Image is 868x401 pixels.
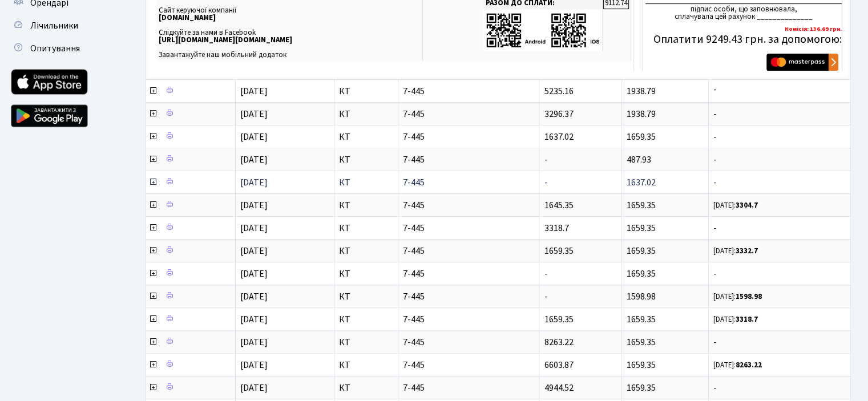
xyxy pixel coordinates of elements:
span: 7-445 [403,246,535,256]
span: - [713,383,846,392]
span: 7-445 [403,132,535,141]
span: 1938.79 [627,85,656,98]
span: [DATE] [240,199,268,212]
span: [DATE] [240,85,268,98]
span: [DATE] [240,268,268,280]
span: 7-445 [403,201,535,210]
span: 1938.79 [627,108,656,120]
span: КТ [339,383,393,392]
span: 7-445 [403,269,535,278]
span: [DATE] [240,382,268,394]
b: 3318.7 [736,314,758,325]
span: КТ [339,361,393,370]
span: 8263.22 [544,336,573,349]
span: [DATE] [240,131,268,143]
span: - [713,269,846,278]
span: [DATE] [240,313,268,326]
span: 7-445 [403,178,535,187]
span: 4944.52 [544,382,573,394]
span: 1637.02 [544,131,573,143]
span: - [713,224,846,233]
span: 1637.02 [627,176,656,189]
span: 7-445 [403,224,535,233]
span: - [713,87,846,96]
span: КТ [339,338,393,347]
a: Опитування [6,37,120,60]
span: [DATE] [240,245,268,257]
span: 1659.35 [627,222,656,234]
span: 7-445 [403,292,535,301]
b: [DOMAIN_NAME] [159,13,216,23]
span: КТ [339,292,393,301]
span: - [544,176,547,189]
span: 487.93 [627,153,651,166]
span: 3296.37 [544,108,573,120]
span: КТ [339,178,393,187]
b: Комісія: 136.69 грн. [785,25,842,33]
small: [DATE]: [713,200,758,210]
span: [DATE] [240,290,268,303]
span: 6603.87 [544,359,573,371]
span: [DATE] [240,359,268,371]
span: 7-445 [403,338,535,347]
span: 1659.35 [627,359,656,371]
span: КТ [339,246,393,256]
span: - [713,338,846,347]
span: [DATE] [240,153,268,166]
b: 8263.22 [736,360,762,370]
span: КТ [339,155,393,164]
small: [DATE]: [713,291,762,302]
span: - [713,132,846,141]
b: [URL][DOMAIN_NAME][DOMAIN_NAME] [159,35,292,45]
img: Masterpass [766,54,838,71]
span: КТ [339,201,393,210]
span: 1659.35 [627,245,656,257]
span: 1659.35 [544,313,573,326]
span: КТ [339,224,393,233]
span: - [713,178,846,187]
span: 1659.35 [627,268,656,280]
span: [DATE] [240,176,268,189]
span: [DATE] [240,222,268,234]
span: - [544,153,547,166]
h5: Оплатити 9249.43 грн. за допомогою: [645,33,842,46]
span: 1659.35 [627,313,656,326]
span: 3318.7 [544,222,568,234]
small: [DATE]: [713,360,762,370]
small: [DATE]: [713,246,758,256]
span: 7-445 [403,110,535,119]
b: 3304.7 [736,200,758,210]
span: 1598.98 [627,290,656,303]
span: КТ [339,87,393,96]
span: [DATE] [240,108,268,120]
span: КТ [339,269,393,278]
span: 7-445 [403,155,535,164]
span: Лічильники [30,19,78,32]
img: apps-qrcodes.png [486,12,600,49]
span: 1659.35 [627,131,656,143]
small: [DATE]: [713,314,758,325]
span: - [544,268,547,280]
span: 1659.35 [544,245,573,257]
span: 7-445 [403,361,535,370]
span: 5235.16 [544,85,573,98]
div: підпис особи, що заповнювала, сплачувала цей рахунок ______________ [645,3,842,21]
span: 1659.35 [627,382,656,394]
span: - [713,110,846,119]
span: 1659.35 [627,199,656,212]
span: 7-445 [403,87,535,96]
b: 3332.7 [736,246,758,256]
span: Опитування [30,42,80,55]
span: 1645.35 [544,199,573,212]
a: Лічильники [6,14,120,37]
span: 7-445 [403,315,535,324]
b: 1598.98 [736,291,762,302]
span: - [713,155,846,164]
span: КТ [339,110,393,119]
span: 7-445 [403,383,535,392]
span: - [544,290,547,303]
span: [DATE] [240,336,268,349]
span: КТ [339,315,393,324]
span: 1659.35 [627,336,656,349]
span: КТ [339,132,393,141]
